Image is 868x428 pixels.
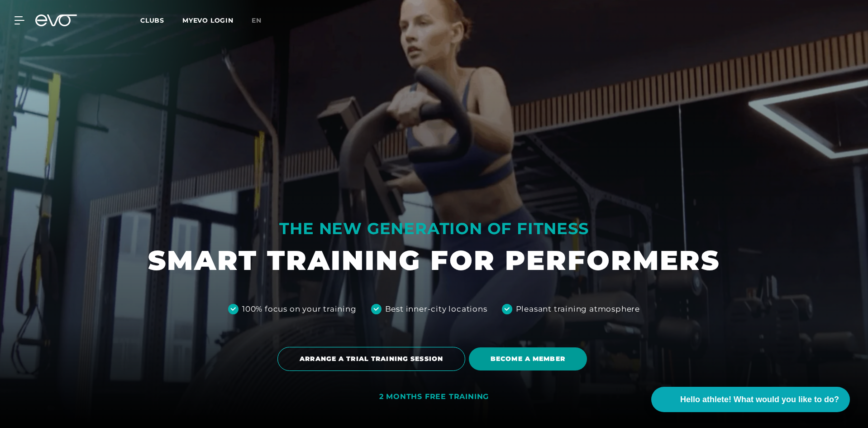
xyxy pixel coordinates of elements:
a: MYEVO LOGIN [182,16,234,24]
a: ARRANGE A TRIAL TRAINING SESSION [277,340,469,378]
a: en [252,15,272,26]
font: 2 MONTHS FREE TRAINING [379,392,489,401]
font: 100% focus on your training [242,304,357,313]
font: Hello athlete! What would you like to do? [680,395,839,404]
font: en [252,16,262,24]
a: BECOME A MEMBER [469,341,591,377]
font: Pleasant training atmosphere [516,304,640,313]
font: Clubs [140,16,164,24]
a: Clubs [140,16,182,24]
font: ARRANGE A TRIAL TRAINING SESSION [300,355,443,363]
font: SMART TRAINING FOR PERFORMERS [148,244,720,277]
button: Hello athlete! What would you like to do? [651,387,850,412]
font: Best inner-city locations [385,304,487,313]
font: BECOME A MEMBER [491,355,565,363]
font: THE NEW GENERATION OF FITNESS [279,219,588,238]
